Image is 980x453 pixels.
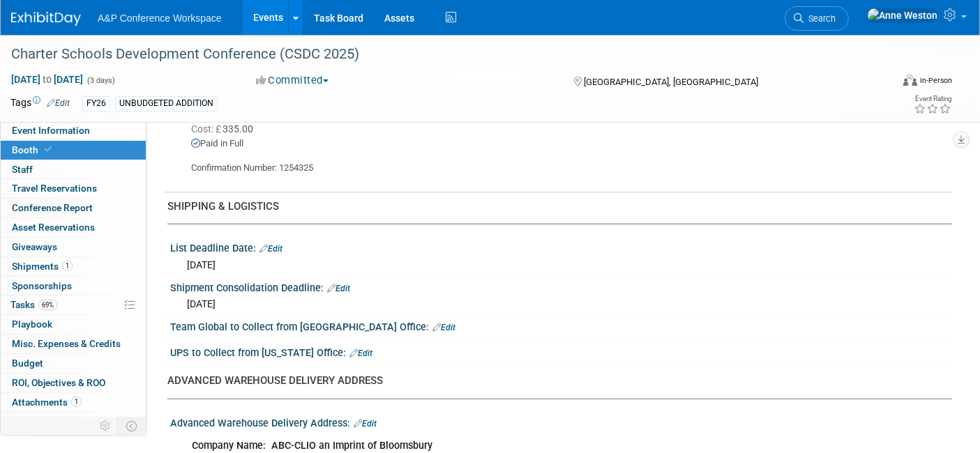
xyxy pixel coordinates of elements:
[12,318,52,330] span: Playbook
[1,412,146,431] a: more
[115,96,218,111] div: UNBUDGETED ADDITION
[12,377,105,388] span: ROI, Objectives & ROO
[354,419,377,429] a: Edit
[12,125,90,136] span: Event Information
[12,338,121,349] span: Misc. Expenses & Credits
[45,146,52,153] i: Booth reservation complete
[1,393,146,412] a: Attachments1
[1,179,146,198] a: Travel Reservations
[1,121,146,140] a: Event Information
[12,144,54,155] span: Booth
[919,75,952,86] div: In-Person
[813,72,952,93] div: Event Format
[118,417,146,435] td: Toggle Event Tabs
[12,397,82,408] span: Attachments
[12,164,33,175] span: Staff
[1,277,146,295] a: Sponsorships
[432,323,455,332] a: Edit
[187,298,216,309] span: [DATE]
[1,374,146,392] a: ROI, Objectives & ROO
[12,202,93,213] span: Conference Report
[47,98,70,108] a: Edit
[10,73,84,86] span: [DATE] [DATE]
[191,137,942,151] div: Paid in Full
[1,315,146,334] a: Playbook
[12,261,73,272] span: Shipments
[1,218,146,237] a: Asset Reservations
[10,95,70,112] td: Tags
[98,13,222,24] span: A&P Conference Workspace
[584,77,758,87] span: [GEOGRAPHIC_DATA], [GEOGRAPHIC_DATA]
[251,73,334,88] button: Committed
[167,199,942,214] div: SHIPPING & LOGISTICS
[191,123,259,135] span: 335.00
[12,280,72,291] span: Sponsorships
[82,96,110,111] div: FY26
[1,160,146,179] a: Staff
[1,141,146,160] a: Booth
[187,259,216,270] span: [DATE]
[259,244,282,254] a: Edit
[327,284,350,293] a: Edit
[1,335,146,353] a: Misc. Expenses & Credits
[914,95,951,102] div: Event Rating
[12,222,95,233] span: Asset Reservations
[192,440,432,452] b: Company Name: ABC-CLIO an Imprint of Bloomsbury
[12,358,43,369] span: Budget
[71,397,82,407] span: 1
[6,42,872,67] div: Charter Schools Development Conference (CSDC 2025)
[191,123,223,135] span: Cost: £
[62,261,73,271] span: 1
[1,238,146,256] a: Giveaways
[93,417,118,435] td: Personalize Event Tab Strip
[179,151,942,175] div: Confirmation Number: 1254325
[170,413,952,431] div: Advanced Warehouse Delivery Address:
[40,74,54,85] span: to
[38,300,57,310] span: 69%
[1,199,146,217] a: Conference Report
[804,13,836,24] span: Search
[903,75,917,86] img: Format-Inperson.png
[12,183,97,194] span: Travel Reservations
[170,342,952,360] div: UPS to Collect from [US_STATE] Office:
[167,374,942,388] div: ADVANCED WAREHOUSE DELIVERY ADDRESS
[1,257,146,276] a: Shipments1
[170,316,952,335] div: Team Global to Collect from [GEOGRAPHIC_DATA] Office:
[349,348,372,358] a: Edit
[11,12,81,26] img: ExhibitDay
[179,99,942,175] div: Already Reserved
[867,8,938,23] img: Anne Weston
[170,277,952,295] div: Shipment Consolidation Deadline:
[785,6,849,31] a: Search
[170,238,952,256] div: List Deadline Date:
[9,415,31,427] span: more
[86,76,115,85] span: (3 days)
[1,354,146,373] a: Budget
[10,299,57,310] span: Tasks
[1,295,146,314] a: Tasks69%
[12,241,57,252] span: Giveaways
